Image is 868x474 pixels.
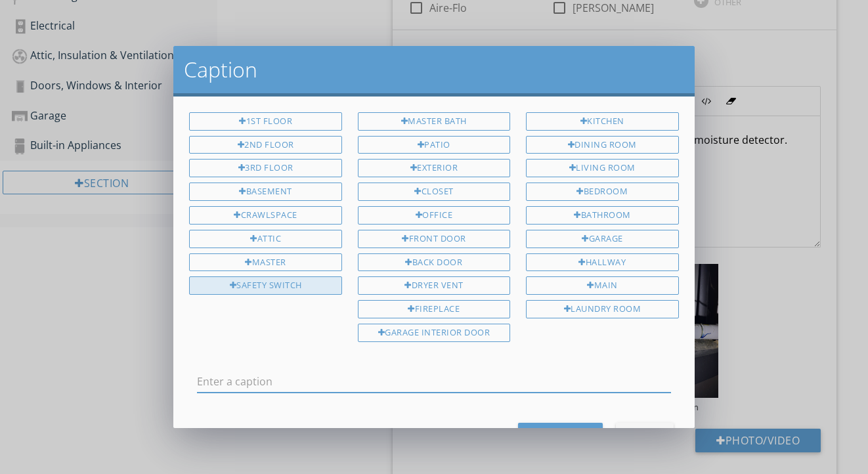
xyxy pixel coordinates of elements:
[358,159,510,177] div: Exterior
[526,206,678,225] div: Bathroom
[184,56,684,83] h2: Caption
[526,300,678,318] div: Laundry Room
[358,136,510,154] div: Patio
[358,324,510,342] div: Garage Interior Door
[626,427,663,441] div: Cancel
[358,276,510,295] div: Dryer Vent
[358,230,510,248] div: Front Door
[189,136,341,154] div: 2nd Floor
[526,183,678,201] div: Bedroom
[189,276,341,295] div: Safety Switch
[526,253,678,272] div: Hallway
[189,230,341,248] div: Attic
[189,253,341,272] div: Master
[526,136,678,154] div: Dining Room
[526,159,678,177] div: Living Room
[189,159,341,177] div: 3rd Floor
[189,206,341,225] div: Crawlspace
[526,230,678,248] div: Garage
[529,427,592,441] div: Save Caption
[358,112,510,131] div: Master Bath
[358,206,510,225] div: Office
[189,112,341,131] div: 1st Floor
[526,276,678,295] div: Main
[189,183,341,201] div: Basement
[358,300,510,318] div: Fireplace
[526,112,678,131] div: Kitchen
[358,253,510,272] div: Back Door
[616,423,674,446] button: Cancel
[197,371,670,393] input: Enter a caption
[358,183,510,201] div: Closet
[518,423,603,446] button: Save Caption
